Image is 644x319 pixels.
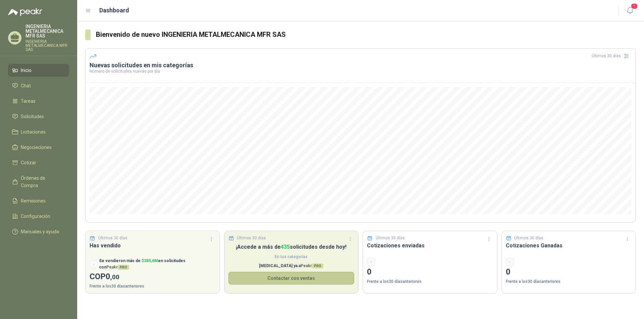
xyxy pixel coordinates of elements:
[312,263,323,268] span: PRO
[8,126,69,138] a: Licitaciones
[8,210,69,223] a: Configuración
[514,235,543,241] p: Últimos 30 días
[90,260,98,268] div: -
[367,241,493,250] h3: Cotizaciones enviadas
[376,235,405,241] p: Últimos 30 días
[99,258,216,270] p: Se vendieron más de en solicitudes con
[8,95,69,107] a: Tareas
[99,6,129,15] h1: Dashboard
[367,258,375,266] div: -
[228,272,355,285] button: Contactar con ventas
[21,82,31,89] span: Chat
[21,197,46,205] span: Remisiones
[506,258,514,266] div: -
[90,61,632,69] h3: Nuevas solicitudes en mis categorías
[96,29,636,40] h3: Bienvenido de nuevo INGENIERIA METALMECANICA MFR SAS
[8,79,69,92] a: Chat
[8,141,69,154] a: Negociaciones
[8,64,69,77] a: Inicio
[8,110,69,123] a: Solicitudes
[592,51,632,61] div: Últimos 30 días
[631,3,638,9] span: 1
[21,67,32,74] span: Inicio
[506,241,632,250] h3: Cotizaciones Ganadas
[367,266,493,278] p: 0
[506,266,632,278] p: 0
[624,5,636,17] button: 1
[301,263,323,268] span: Peakr
[142,258,158,263] span: $ 385,6M
[98,235,127,241] p: Últimos 30 días
[8,194,69,207] a: Remisiones
[21,144,52,151] span: Negociaciones
[281,244,290,250] span: 435
[90,270,216,283] p: COP
[8,8,42,16] img: Logo peakr
[21,128,46,136] span: Licitaciones
[21,159,36,166] span: Cotizar
[106,265,129,269] span: Peakr
[90,241,216,250] h3: Has vendido
[228,263,355,269] p: [MEDICAL_DATA] ya a
[21,113,44,120] span: Solicitudes
[228,241,355,250] h3: Solicitudes Recibidas
[118,265,129,270] span: PRO
[237,235,266,241] p: Últimos 30 días
[8,172,69,192] a: Órdenes de Compra
[21,213,50,220] span: Configuración
[21,97,36,105] span: Tareas
[25,39,69,52] p: INGENIERIA METALMECANICA MFR SAS
[8,156,69,169] a: Cotizar
[228,254,355,260] span: En tus categorías
[21,228,59,235] span: Manuales y ayuda
[90,69,632,73] p: Número de solicitudes nuevas por día
[21,174,63,189] span: Órdenes de Compra
[228,243,355,251] p: ¡Accede a más de solicitudes desde hoy!
[506,278,632,285] p: Frente a los 30 días anteriores
[8,225,69,238] a: Manuales y ayuda
[106,272,119,281] span: 0
[367,278,493,285] p: Frente a los 30 días anteriores
[25,24,69,38] p: INGENIERIA METALMECANICA MFR SAS
[110,273,119,281] span: ,00
[90,283,216,290] p: Frente a los 30 días anteriores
